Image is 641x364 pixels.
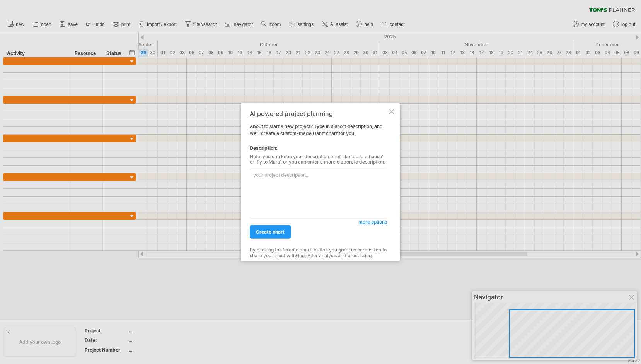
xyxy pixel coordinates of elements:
[358,219,387,225] span: more options
[358,219,387,226] a: more options
[250,225,291,239] a: create chart
[250,144,387,151] div: Description:
[256,229,285,235] span: create chart
[250,154,387,165] div: Note: you can keep your description brief, like 'build a house' or 'fly to Mars', or you can ente...
[250,110,387,254] div: About to start a new project? Type in a short description, and we'll create a custom-made Gantt c...
[296,252,312,258] a: OpenAI
[250,247,387,258] div: By clicking the 'create chart' button you grant us permission to share your input with for analys...
[250,110,387,117] div: AI powered project planning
